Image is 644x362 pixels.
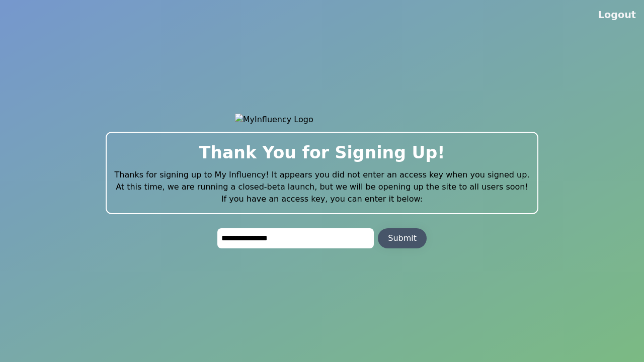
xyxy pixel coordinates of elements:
[115,181,530,193] p: At this time, we are running a closed-beta launch, but we will be opening up the site to all user...
[388,232,417,244] div: Submit
[235,114,410,126] img: MyInfluency Logo
[115,193,530,205] p: If you have an access key, you can enter it below:
[115,169,530,181] p: Thanks for signing up to My Influency! It appears you did not enter an access key when you signed...
[115,141,530,165] h2: Thank You for Signing Up!
[598,8,636,22] button: Logout
[378,228,427,248] button: Submit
